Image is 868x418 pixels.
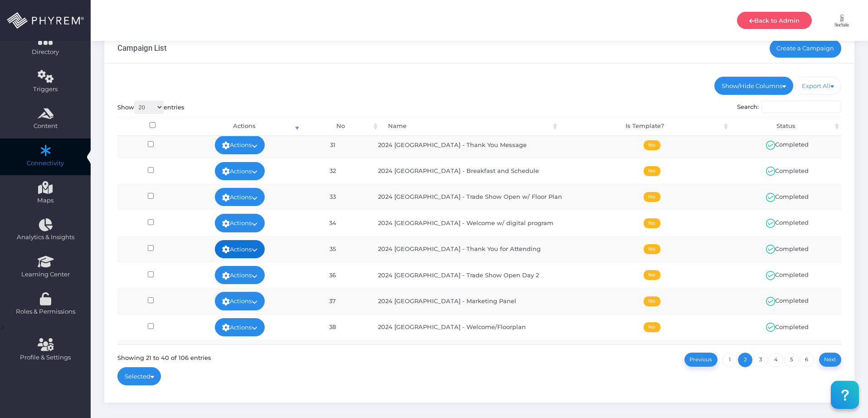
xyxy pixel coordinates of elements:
span: No [644,166,660,176]
img: ic_active.svg [766,297,775,306]
a: Actions [215,136,265,154]
a: 4 [769,353,783,367]
td: 34 [295,210,370,236]
th: Actions [188,117,301,136]
img: ic_active.svg [766,219,775,228]
label: Search: [737,101,842,113]
img: ic_active.svg [766,271,775,280]
img: ic_active.svg [766,245,775,254]
td: 2024 [GEOGRAPHIC_DATA] - Trade Show Open w/ Floor Plan [370,184,570,210]
h3: Campaign List [117,44,167,53]
label: Show entries [117,101,184,114]
span: Completed [766,141,809,148]
td: 37 [295,288,370,314]
div: Showing 21 to 40 of 106 entries [117,351,211,362]
a: 6 [800,353,814,367]
a: Actions [215,266,265,284]
td: 2024 [GEOGRAPHIC_DATA] - Welcome/Floorplan [370,314,570,340]
a: Actions [215,292,265,310]
a: Show/Hide Columns [714,77,793,95]
th: Is Template?: activate to sort column ascending [559,117,730,136]
span: Connectivity [6,159,85,168]
a: 5 [784,353,799,367]
th: No: activate to sort column ascending [301,117,380,136]
span: Triggers [6,85,85,94]
a: Selected [117,367,161,385]
a: Next [819,353,842,367]
img: ic_active.svg [766,141,775,150]
span: Completed [766,167,809,174]
td: 32 [295,158,370,184]
span: No [644,140,660,150]
a: Create a Campaign [770,39,842,57]
td: 2024 [GEOGRAPHIC_DATA] - Breakfast and Schedule [370,158,570,184]
th: Status: activate to sort column ascending [730,117,842,136]
td: 39 [295,340,370,366]
span: Completed [766,245,809,252]
img: ic_active.svg [766,167,775,176]
th: Name: activate to sort column ascending [380,117,559,136]
a: 2 [738,353,752,367]
input: Search: [761,101,841,113]
img: ic_active.svg [766,323,775,332]
span: Profile & Settings [20,353,71,362]
td: 2024 [GEOGRAPHIC_DATA] - Welcome w/ digital program [370,210,570,236]
span: Directory [6,48,85,57]
a: Actions [215,344,265,362]
td: 36 [295,262,370,288]
span: Content [6,122,85,131]
a: Actions [215,188,265,206]
span: No [644,218,660,228]
span: Completed [766,323,809,330]
a: 1 [723,353,737,367]
td: 2024 [GEOGRAPHIC_DATA] - Trade Show Open Day 2 [370,262,570,288]
span: Completed [766,219,809,226]
span: No [644,296,660,306]
span: Analytics & Insights [6,233,85,242]
td: 2024 [GEOGRAPHIC_DATA] - Thank You for Attending [370,236,570,262]
span: Roles & Permissions [6,307,85,316]
span: Completed [766,271,809,278]
td: 35 [295,236,370,262]
span: Completed [766,297,809,304]
td: 2024 [GEOGRAPHIC_DATA] - Marketing Panel [370,288,570,314]
td: 38 [295,314,370,340]
span: No [644,244,660,254]
span: No [644,270,660,280]
span: No [644,192,660,202]
a: 3 [753,353,768,367]
td: 2024 [GEOGRAPHIC_DATA] - Trade Show Open Day 1 [370,340,570,366]
a: Actions [215,214,265,232]
a: Actions [215,162,265,180]
td: 33 [295,184,370,210]
span: Maps [37,196,53,205]
a: Previous [684,353,718,367]
a: Back to Admin [737,12,812,29]
td: 31 [295,132,370,157]
span: Completed [766,193,809,200]
img: ic_active.svg [766,193,775,202]
span: No [644,322,660,332]
a: Actions [215,240,265,258]
select: Showentries [134,101,164,114]
a: Export All [795,77,842,95]
span: Learning Center [6,270,85,279]
a: Actions [215,318,265,336]
td: 2024 [GEOGRAPHIC_DATA] - Thank You Message [370,132,570,157]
